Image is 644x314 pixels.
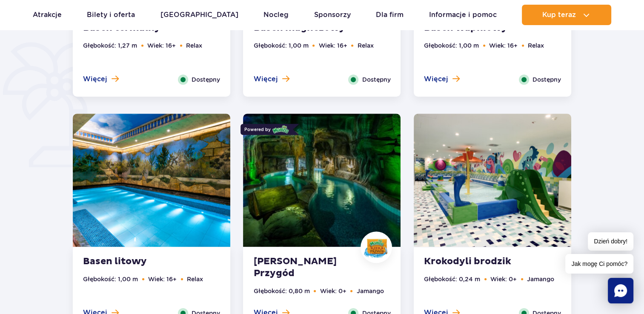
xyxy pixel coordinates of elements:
div: Powered by [240,124,293,135]
li: Głębokość: 1,27 m [83,41,137,50]
img: Baby pool Jay [414,114,571,247]
a: Sponsorzy [314,5,351,25]
a: Informacje i pomoc [429,5,497,25]
a: Dla firm [376,5,404,25]
span: Dostępny [532,75,561,84]
li: Głębokość: 1,00 m [83,274,138,284]
span: Dzień dobry! [588,232,633,251]
a: Bilety i oferta [87,5,135,25]
li: Wiek: 16+ [489,41,518,50]
li: Wiek: 0+ [320,286,346,296]
a: [GEOGRAPHIC_DATA] [160,5,238,25]
li: Głębokość: 0,80 m [253,286,309,296]
li: Wiek: 16+ [318,41,347,50]
a: Atrakcje [33,5,62,25]
li: Relax [187,274,203,284]
button: Kup teraz [522,5,611,25]
li: Głębokość: 1,00 m [424,41,479,50]
span: Jak mogę Ci pomóc? [565,254,633,274]
div: Chat [608,278,633,303]
li: Relax [528,41,544,50]
a: Nocleg [263,5,289,25]
li: Relax [186,41,202,50]
li: Głębokość: 1,00 m [253,41,308,50]
span: Kup teraz [542,11,576,19]
li: Relax [357,41,373,50]
img: Mamba logo [272,125,289,134]
li: Jamango [356,286,384,296]
button: Więcej [253,74,289,84]
li: Wiek: 16+ [148,274,177,284]
span: Dostępny [192,75,220,84]
span: Dostępny [362,75,390,84]
li: Wiek: 0+ [490,274,517,284]
strong: Krokodyli brodzik [424,256,527,268]
span: Więcej [83,74,107,84]
img: Mamba Adventure river [243,114,401,247]
span: Więcej [424,74,448,84]
button: Więcej [424,74,460,84]
strong: Basen litowy [83,256,186,268]
li: Jamango [527,274,554,284]
strong: [PERSON_NAME] Przygód [253,256,356,280]
li: Wiek: 16+ [147,41,176,50]
li: Głębokość: 0,24 m [424,274,480,284]
span: Więcej [253,74,278,84]
button: Więcej [83,74,119,84]
img: Lithium Pool [73,114,230,247]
